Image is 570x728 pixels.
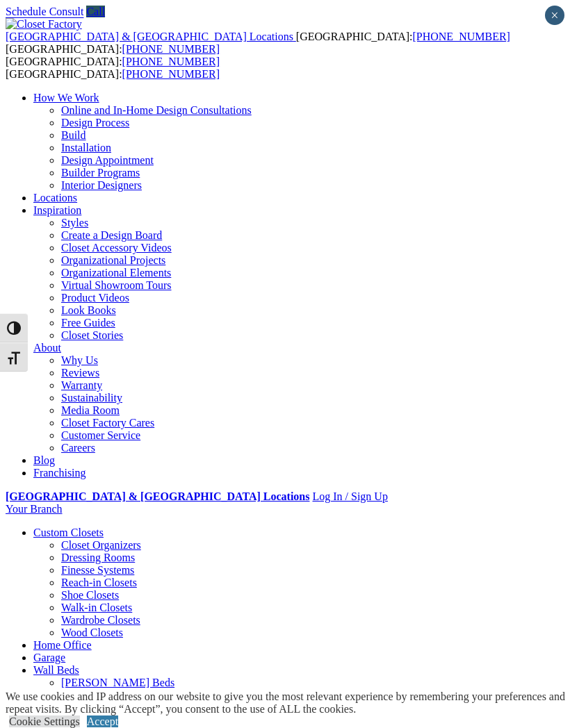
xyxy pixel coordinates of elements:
[61,179,142,191] a: Interior Designers
[61,614,140,626] a: Wardrobe Closets
[33,204,81,216] a: Inspiration
[61,589,119,601] a: Shoe Closets
[61,552,135,563] a: Dressing Rooms
[33,639,92,651] a: Home Office
[6,490,309,502] a: [GEOGRAPHIC_DATA] & [GEOGRAPHIC_DATA] Locations
[61,229,162,241] a: Create a Design Board
[6,31,296,42] a: [GEOGRAPHIC_DATA] & [GEOGRAPHIC_DATA] Locations
[61,367,99,379] a: Reviews
[61,167,140,179] a: Builder Programs
[6,690,570,715] div: We use cookies and IP address on our website to give you the most relevant experience by remember...
[61,317,115,329] a: Free Guides
[412,31,510,42] a: [PHONE_NUMBER]
[61,602,132,613] a: Walk-in Closets
[61,279,172,291] a: Virtual Showroom Tours
[61,242,172,254] a: Closet Accessory Videos
[33,92,99,104] a: How We Work
[33,527,104,538] a: Custom Closets
[61,267,171,279] a: Organizational Elements
[61,117,129,129] a: Design Process
[61,677,174,688] a: [PERSON_NAME] Beds
[61,304,116,316] a: Look Books
[122,68,220,80] a: [PHONE_NUMBER]
[87,715,118,727] a: Accept
[61,142,111,154] a: Installation
[545,6,564,25] button: Close
[33,454,55,466] a: Blog
[33,652,65,663] a: Garage
[61,392,122,404] a: Sustainability
[61,292,129,304] a: Product Videos
[312,490,387,502] a: Log In / Sign Up
[6,31,293,42] span: [GEOGRAPHIC_DATA] & [GEOGRAPHIC_DATA] Locations
[61,217,88,229] a: Styles
[61,354,98,366] a: Why Us
[61,329,123,341] a: Closet Stories
[33,664,79,676] a: Wall Beds
[6,503,62,515] a: Your Branch
[33,342,61,354] a: About
[61,564,134,576] a: Finesse Systems
[86,6,105,17] a: Call
[61,429,140,441] a: Customer Service
[61,254,165,266] a: Organizational Projects
[61,404,120,416] a: Media Room
[61,577,137,588] a: Reach-in Closets
[6,18,82,31] img: Closet Factory
[122,56,220,67] a: [PHONE_NUMBER]
[61,442,95,454] a: Careers
[6,56,220,80] span: [GEOGRAPHIC_DATA]: [GEOGRAPHIC_DATA]:
[33,467,86,479] a: Franchising
[61,104,252,116] a: Online and In-Home Design Consultations
[61,129,86,141] a: Build
[9,715,80,727] a: Cookie Settings
[61,627,123,638] a: Wood Closets
[122,43,220,55] a: [PHONE_NUMBER]
[61,379,102,391] a: Warranty
[6,6,83,17] a: Schedule Consult
[6,31,510,55] span: [GEOGRAPHIC_DATA]: [GEOGRAPHIC_DATA]:
[61,154,154,166] a: Design Appointment
[33,192,77,204] a: Locations
[61,417,154,429] a: Closet Factory Cares
[33,689,133,701] a: Entertainment Centers
[61,539,141,551] a: Closet Organizers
